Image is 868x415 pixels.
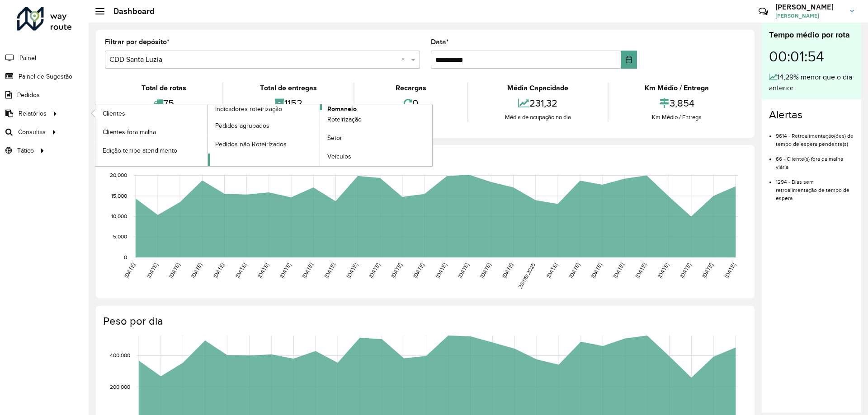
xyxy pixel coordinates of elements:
span: Romaneio [327,104,357,114]
text: [DATE] [390,262,403,279]
h2: Dashboard [104,6,155,16]
span: Tático [17,146,34,155]
text: [DATE] [345,262,359,279]
a: Pedidos agrupados [208,117,320,135]
span: Painel [19,53,36,63]
text: [DATE] [123,262,136,279]
text: [DATE] [234,262,247,279]
div: 3,854 [611,93,743,113]
text: 0 [124,254,127,260]
div: 00:01:54 [769,41,854,72]
div: Média Capacidade [471,83,605,93]
div: 75 [107,93,220,113]
text: [DATE] [146,262,159,279]
span: Edição tempo atendimento [103,146,177,155]
span: Relatórios [19,109,47,118]
text: [DATE] [168,262,181,279]
text: 23/08/2025 [517,262,536,290]
text: [DATE] [278,262,292,279]
div: 0 [357,93,465,113]
li: 66 - Cliente(s) fora da malha viária [776,148,854,171]
text: [DATE] [612,262,625,279]
span: Consultas [18,127,46,137]
text: [DATE] [567,262,580,279]
span: Setor [327,133,342,143]
div: 14,29% menor que o dia anterior [769,72,854,93]
div: Total de rotas [107,83,220,93]
text: [DATE] [634,262,647,279]
span: Pedidos [17,90,40,100]
text: [DATE] [457,262,470,279]
text: [DATE] [701,262,714,279]
a: Romaneio [208,104,433,166]
div: Média de ocupação no dia [471,113,605,122]
a: Roteirização [320,111,432,129]
text: 5,000 [113,234,127,240]
span: Indicadores roteirização [215,104,282,114]
span: Clientes [103,109,125,118]
span: Clear all [401,54,409,65]
a: Pedidos não Roteirizados [208,135,320,153]
span: Pedidos não Roteirizados [215,140,287,149]
text: [DATE] [723,262,736,279]
a: Clientes [95,104,208,122]
div: Km Médio / Entrega [611,113,743,122]
text: [DATE] [301,262,314,279]
a: Setor [320,129,432,147]
text: 10,000 [111,213,127,219]
span: [PERSON_NAME] [775,12,843,20]
a: Indicadores roteirização [95,104,320,166]
text: [DATE] [323,262,336,279]
a: Veículos [320,148,432,166]
text: [DATE] [434,262,448,279]
text: 400,000 [110,353,130,359]
h4: Peso por dia [103,315,745,328]
span: Veículos [327,152,351,161]
div: Total de entregas [226,83,351,93]
li: 9614 - Retroalimentação(ões) de tempo de espera pendente(s) [776,125,854,148]
div: 1152 [226,93,351,113]
h3: [PERSON_NAME] [775,3,843,11]
text: [DATE] [212,262,225,279]
text: [DATE] [368,262,381,279]
text: [DATE] [256,262,269,279]
text: 15,000 [111,193,127,199]
button: Choose Date [621,51,637,69]
label: Data [431,37,449,47]
li: 1294 - Dias sem retroalimentação de tempo de espera [776,171,854,202]
text: [DATE] [412,262,425,279]
a: Clientes fora malha [95,123,208,141]
span: Roteirização [327,115,362,124]
text: 20,000 [110,173,127,178]
span: Clientes fora malha [103,127,156,137]
div: Km Médio / Entrega [611,83,743,93]
div: Tempo médio por rota [769,29,854,41]
span: Painel de Sugestão [19,72,72,81]
span: Pedidos agrupados [215,121,269,131]
div: Recargas [357,83,465,93]
text: [DATE] [656,262,670,279]
a: Contato Rápido [754,2,773,21]
text: [DATE] [190,262,203,279]
h4: Alertas [769,108,854,121]
text: [DATE] [590,262,603,279]
text: [DATE] [501,262,514,279]
a: Edição tempo atendimento [95,141,208,159]
div: 231,32 [471,93,605,113]
text: [DATE] [479,262,492,279]
text: [DATE] [679,262,692,279]
text: 200,000 [110,384,130,390]
text: [DATE] [545,262,558,279]
label: Filtrar por depósito [105,37,170,47]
